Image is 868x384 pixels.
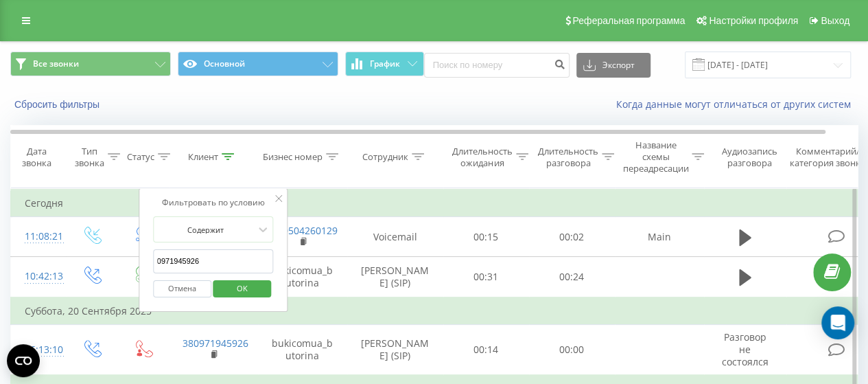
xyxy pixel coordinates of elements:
div: Open Intercom Messenger [821,306,854,339]
div: Статус [127,151,154,163]
button: Отмена [153,280,211,297]
button: OK [213,280,272,297]
td: bukicomua_butorina [258,324,347,375]
span: Выход [821,15,849,26]
div: 11:08:21 [25,223,52,250]
input: Поиск по номеру [424,53,570,78]
button: Основной [178,52,338,76]
div: Клиент [188,151,218,163]
td: bukicomua_butorina [258,257,347,297]
div: Комментарий/категория звонка [788,146,868,169]
td: 00:14 [443,324,529,375]
span: Настройки профиля [709,15,798,26]
span: Реферальная программа [572,15,685,26]
button: Open CMP widget [7,344,40,377]
div: Тип звонка [75,146,104,169]
td: 00:24 [529,257,615,297]
div: Название схемы переадресации [622,139,688,174]
div: 16:13:10 [25,337,52,363]
td: Main [615,217,704,257]
td: 00:02 [529,217,615,257]
a: 380504260129 [272,224,338,237]
div: Аудиозапись разговора [716,146,782,169]
a: Когда данные могут отличаться от других систем [616,98,858,111]
div: Дата звонка [11,146,62,169]
td: [PERSON_NAME] (SIP) [347,257,443,297]
div: Длительность разговора [538,146,598,169]
input: Введите значение [153,249,274,273]
button: Все звонки [10,52,171,76]
button: Сбросить фильтры [10,98,106,111]
td: Voicemail [347,217,443,257]
button: Экспорт [576,53,650,78]
div: Длительность ожидания [452,146,513,169]
span: Все звонки [33,58,79,69]
div: Сотрудник [362,151,408,163]
span: OK [223,278,261,299]
td: 00:31 [443,257,529,297]
div: 10:42:13 [25,263,52,290]
span: Разговор не состоялся [722,330,769,368]
div: Бизнес номер [263,151,322,163]
td: [PERSON_NAME] (SIP) [347,324,443,375]
td: 00:15 [443,217,529,257]
td: 00:00 [529,324,615,375]
div: Фильтровать по условию [153,196,274,210]
button: График [345,52,424,76]
span: График [370,59,400,69]
a: 380971945926 [183,337,248,350]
